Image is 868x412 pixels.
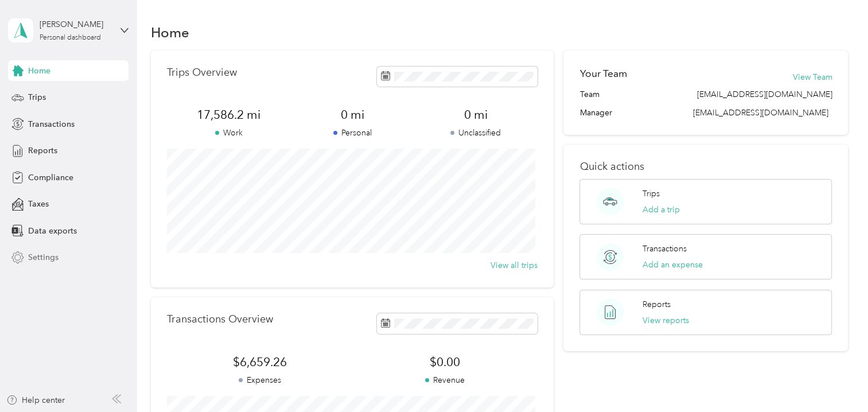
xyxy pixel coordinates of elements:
div: Personal dashboard [40,34,101,41]
span: Manager [579,107,612,119]
p: Transactions [643,243,687,255]
p: Reports [643,298,671,310]
button: View reports [643,314,689,327]
span: [EMAIL_ADDRESS][DOMAIN_NAME] [692,108,828,118]
p: Unclassified [414,127,538,139]
button: Help center [6,394,65,406]
p: Trips [643,188,660,200]
span: Compliance [28,172,73,184]
span: Team [579,88,599,100]
span: [EMAIL_ADDRESS][DOMAIN_NAME] [696,88,832,100]
p: Personal [291,127,414,139]
span: Settings [28,251,59,263]
span: $6,659.26 [167,354,352,370]
p: Expenses [167,374,352,386]
p: Work [167,127,290,139]
p: Quick actions [579,161,832,173]
span: Taxes [28,198,49,210]
span: Data exports [28,225,77,237]
p: Transactions Overview [167,313,273,325]
h2: Your Team [579,67,626,81]
span: $0.00 [352,354,538,370]
div: [PERSON_NAME] [40,18,111,30]
p: Revenue [352,374,538,386]
button: View Team [792,71,832,83]
span: 0 mi [291,107,414,123]
span: Trips [28,91,46,103]
button: Add a trip [643,204,680,216]
span: 0 mi [414,107,538,123]
p: Trips Overview [167,67,237,79]
span: Home [28,65,50,77]
h1: Home [151,26,189,38]
span: Reports [28,145,57,157]
span: Transactions [28,118,75,130]
button: Add an expense [643,259,703,271]
span: 17,586.2 mi [167,107,290,123]
button: View all trips [491,259,538,271]
iframe: Everlance-gr Chat Button Frame [804,348,868,412]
